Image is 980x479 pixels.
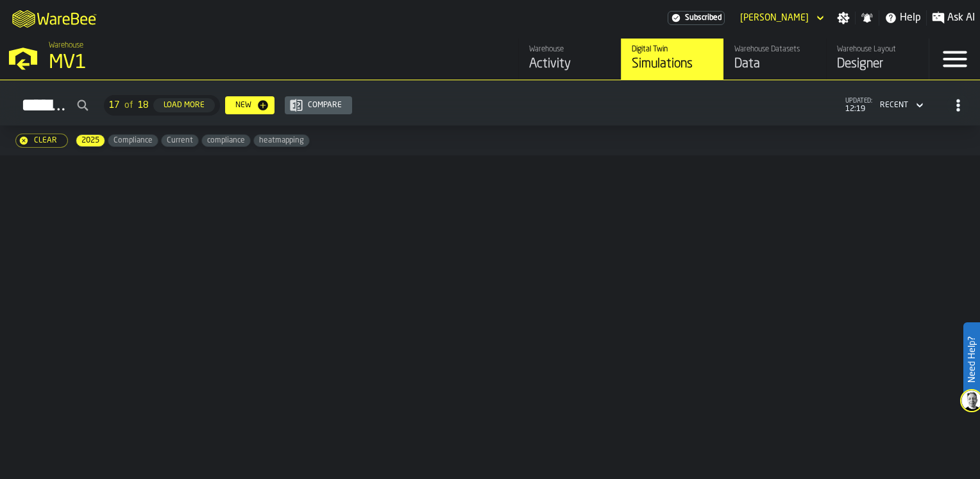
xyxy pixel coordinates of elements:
div: Simulations [632,55,713,73]
a: link-to-/wh/i/3ccf57d1-1e0c-4a81-a3bb-c2011c5f0d50/simulations [621,39,723,80]
label: button-toggle-Notifications [856,12,879,24]
div: DropdownMenuValue-Aaron Tamborski Tamborski [735,10,827,26]
a: link-to-/wh/i/3ccf57d1-1e0c-4a81-a3bb-c2011c5f0d50/settings/billing [668,11,725,25]
a: link-to-/wh/i/3ccf57d1-1e0c-4a81-a3bb-c2011c5f0d50/data [723,39,826,80]
div: MV1 [49,51,395,74]
a: link-to-/wh/i/3ccf57d1-1e0c-4a81-a3bb-c2011c5f0d50/feed/ [518,39,621,80]
div: Data [734,55,816,73]
span: 17 [109,100,119,110]
span: Current [162,136,198,145]
button: button-Load More [153,98,215,112]
span: Warehouse [49,41,83,50]
div: Compare [303,101,347,110]
span: compliance [202,136,250,145]
div: DropdownMenuValue-4 [875,98,926,113]
label: button-toggle-Help [879,10,926,26]
label: Need Help? [965,324,979,396]
label: button-toggle-Settings [832,12,855,24]
label: button-toggle-Menu [929,39,980,80]
span: 2025 [76,136,105,145]
button: button-Clear [15,134,68,148]
div: Clear [29,136,62,145]
div: ButtonLoadMore-Load More-Prev-First-Last [99,95,225,116]
span: heatmapping [254,136,309,145]
div: DropdownMenuValue-Aaron Tamborski Tamborski [740,13,809,23]
button: button-New [225,96,275,114]
div: New [230,101,257,110]
span: Subscribed [685,13,722,22]
span: Help [900,10,921,26]
div: DropdownMenuValue-4 [880,101,908,110]
div: Load More [158,101,210,110]
div: Warehouse [529,45,611,54]
div: Warehouse Layout [837,45,918,54]
a: link-to-/wh/i/3ccf57d1-1e0c-4a81-a3bb-c2011c5f0d50/designer [826,39,929,80]
span: 12:19 [845,105,872,114]
label: button-toggle-Ask AI [927,10,980,26]
div: Menu Subscription [668,11,725,25]
span: 18 [138,100,148,110]
div: Activity [529,55,611,73]
span: updated: [845,98,872,105]
div: Digital Twin [632,45,713,54]
button: button-Compare [285,96,352,114]
div: Warehouse Datasets [734,45,816,54]
span: Compliance [108,136,158,145]
span: of [124,100,133,110]
div: Designer [837,55,918,73]
span: Ask AI [947,10,975,26]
